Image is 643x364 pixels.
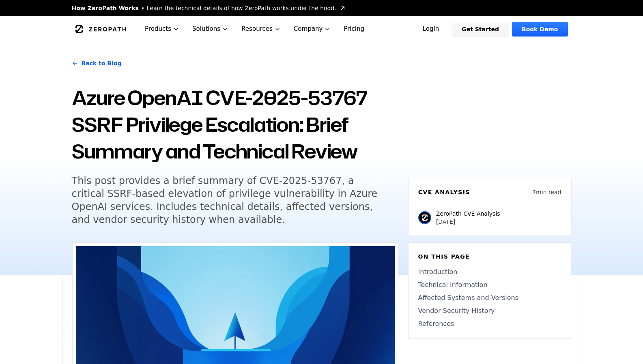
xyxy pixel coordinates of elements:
[418,188,470,196] h6: CVE Analysis
[532,188,561,196] p: 7 min read
[418,267,561,277] a: Introduction
[418,211,431,224] img: ZeroPath CVE Analysis
[418,306,561,316] a: Vendor Security History
[72,174,383,226] h5: This post provides a brief summary of CVE-2025-53767, a critical SSRF-based elevation of privileg...
[72,52,122,75] a: Back to Blog
[418,253,561,261] h6: On this page
[418,293,561,303] a: Affected Systems and Versions
[62,16,581,42] nav: Global
[418,280,561,290] a: Technical Information
[72,84,398,165] h1: Azure OpenAI CVE-2025-53767 SSRF Privilege Escalation: Brief Summary and Technical Review
[147,4,336,12] span: Learn the technical details of how ZeroPath works under the hood.
[436,218,500,226] p: [DATE]
[138,16,186,42] button: Products
[418,319,561,329] a: References
[512,22,568,36] a: Book Demo
[72,4,139,12] span: How ZeroPath Works
[287,16,338,42] button: Company
[337,16,371,42] a: Pricing
[235,16,287,42] button: Resources
[452,22,509,36] a: Get Started
[186,16,235,42] button: Solutions
[72,4,346,12] a: How ZeroPath WorksLearn the technical details of how ZeroPath works under the hood.
[436,210,500,218] p: ZeroPath CVE Analysis
[413,22,449,36] a: Login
